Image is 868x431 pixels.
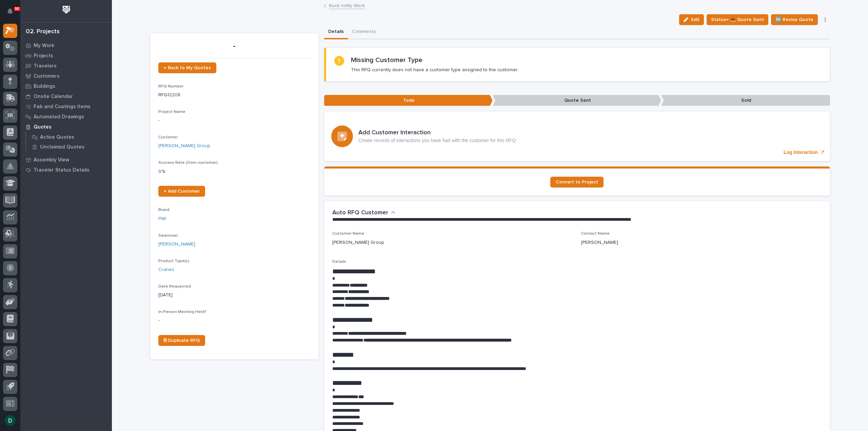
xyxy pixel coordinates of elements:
a: [PERSON_NAME] Group [158,142,210,150]
button: Comments [348,25,380,39]
a: ← Back to My Quotes [158,62,216,73]
p: Create records of interactions you have had with the customer for this RFQ [358,138,516,143]
h2: Missing Customer Type [351,56,422,64]
span: Status→ 📤 Quote Sent [711,16,764,24]
a: Cranes [158,266,174,273]
p: Onsite Calendar [34,94,73,100]
button: Status→ 📤 Quote Sent [707,14,768,25]
a: Customers [20,71,112,81]
button: Notifications [3,4,17,18]
p: [DATE] [158,292,311,299]
a: Buildings [20,81,112,91]
span: Product Type(s) [158,259,189,263]
p: Log Interaction [784,150,818,155]
span: Success Rate (from customer) [158,161,218,165]
p: Unclaimed Quotes [40,144,84,150]
p: [PERSON_NAME] Group [332,239,384,246]
a: PWI [158,215,166,222]
h3: Add Customer Interaction [358,129,516,137]
h2: Auto RFQ Customer [332,209,388,217]
span: Salesman [158,234,178,238]
span: Edit [691,17,699,23]
p: Todo [324,95,493,106]
a: Traveler Status Details [20,165,112,175]
span: Contact Name [581,232,610,236]
button: Details [324,25,348,39]
p: [PERSON_NAME] [581,239,618,246]
a: Travelers [20,61,112,71]
p: Quotes [34,124,52,130]
p: Customers [34,73,60,79]
span: RFQ Number [158,84,183,89]
a: Back toMy Work [329,1,365,9]
span: + Add Customer [164,189,200,194]
a: Convert to Project [550,177,604,188]
span: ⎘ Duplicate RFQ [164,338,200,343]
p: - [158,41,311,51]
a: Log Interaction [324,112,830,161]
span: Details [332,260,346,264]
a: Assembly View [20,155,112,165]
button: Auto RFQ Customer [332,209,396,217]
p: Quote Sent [493,95,661,106]
span: In-Person Meeting Held? [158,310,206,314]
button: Edit [679,14,704,25]
span: Brand [158,208,170,212]
a: Projects [20,51,112,61]
button: users-avatar [3,413,17,428]
p: Fab and Coatings Items [34,104,91,110]
p: Buildings [34,83,55,90]
p: - [158,117,311,124]
p: 0 % [158,168,311,175]
a: + Add Customer [158,186,205,197]
a: Onsite Calendar [20,91,112,101]
span: Project Name [158,110,185,114]
div: Notifications90 [8,8,17,19]
span: Customer [158,135,178,139]
p: RFQ12208 [158,92,311,99]
p: Travelers [34,63,57,69]
button: 🆕 Revise Quote [771,14,818,25]
p: Assembly View [34,157,69,163]
a: Fab and Coatings Items [20,101,112,112]
p: Traveler Status Details [34,167,90,173]
a: [PERSON_NAME] [158,241,195,248]
span: 🆕 Revise Quote [775,16,813,24]
a: My Work [20,40,112,51]
span: Convert to Project [556,180,598,184]
p: Automated Drawings [34,114,84,120]
a: ⎘ Duplicate RFQ [158,335,205,346]
img: Workspace Logo [60,3,73,16]
div: 02. Projects [26,28,60,36]
a: Unclaimed Quotes [26,142,112,152]
p: My Work [34,43,54,49]
a: Active Quotes [26,132,112,142]
p: Projects [34,53,53,59]
span: Date Requested [158,285,191,289]
span: ← Back to My Quotes [164,65,211,70]
p: Sold [661,95,830,106]
p: This RFQ currently does not have a customer type assigned to the customer [351,67,518,73]
a: Quotes [20,122,112,132]
p: Active Quotes [40,134,74,140]
p: - [158,317,311,324]
a: Automated Drawings [20,112,112,122]
span: Customer Name [332,232,364,236]
p: 90 [15,6,19,11]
